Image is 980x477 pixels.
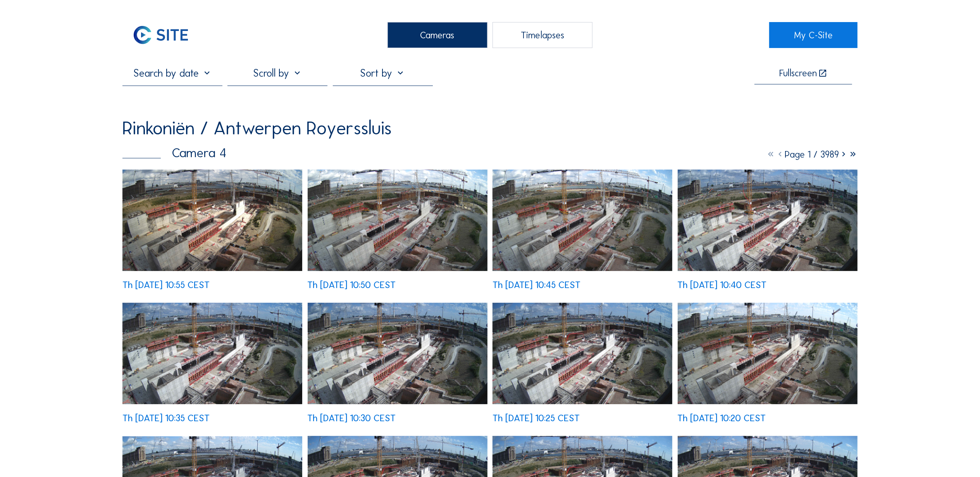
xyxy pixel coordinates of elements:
div: Th [DATE] 10:40 CEST [678,280,767,290]
img: image_52702091 [493,170,672,271]
img: image_52701861 [122,303,302,404]
img: image_52701544 [493,303,672,404]
div: Cameras [388,22,487,48]
div: Fullscreen [779,69,817,78]
input: Search by date 󰅀 [122,67,222,79]
div: Th [DATE] 10:25 CEST [493,414,580,423]
a: My C-Site [769,22,858,48]
img: image_52702413 [122,170,302,271]
div: Th [DATE] 10:50 CEST [308,280,396,290]
img: C-SITE Logo [122,22,200,48]
div: Th [DATE] 10:30 CEST [308,414,396,423]
div: Rinkoniën / Antwerpen Royerssluis [122,119,392,137]
div: Timelapses [493,22,592,48]
div: Th [DATE] 10:55 CEST [122,280,210,290]
img: image_52701702 [308,303,487,404]
div: Camera 4 [122,146,226,160]
span: Page 1 / 3989 [785,149,839,160]
img: image_52701936 [678,170,858,271]
div: Th [DATE] 10:20 CEST [678,414,766,423]
img: image_52701390 [678,303,858,404]
div: Th [DATE] 10:45 CEST [493,280,580,290]
a: C-SITE Logo [122,22,211,48]
img: image_52702263 [308,170,487,271]
div: Th [DATE] 10:35 CEST [122,414,210,423]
